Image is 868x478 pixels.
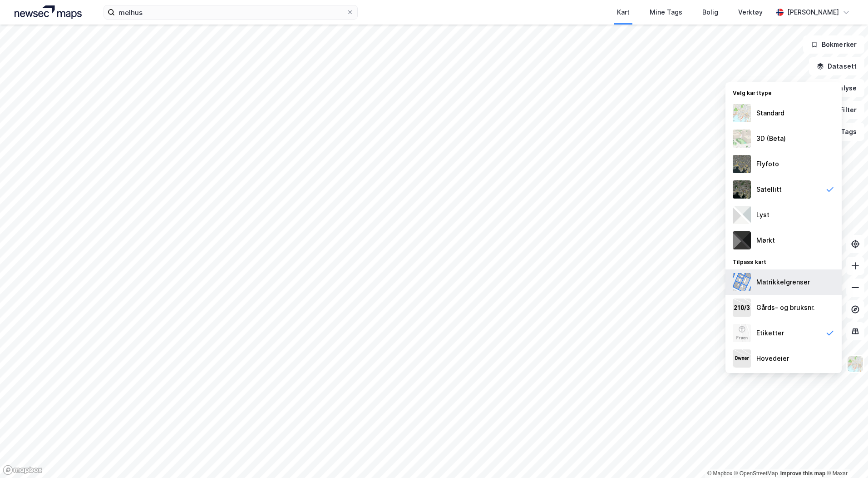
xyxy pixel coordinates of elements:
[847,355,864,373] img: Z
[738,7,763,18] div: Verktøy
[733,273,751,291] img: cadastreBorders.cfe08de4b5ddd52a10de.jpeg
[780,470,825,477] a: Improve this map
[733,231,751,249] img: nCdM7BzjoCAAAAAElFTkSuQmCC
[823,434,868,478] iframe: Chat Widget
[734,470,778,477] a: OpenStreetMap
[702,7,718,18] div: Bolig
[756,353,789,364] div: Hovedeier
[812,79,864,97] button: Analyse
[756,108,784,119] div: Standard
[733,155,751,173] img: Z
[617,7,630,18] div: Kart
[725,84,842,100] div: Velg karttype
[725,253,842,269] div: Tilpass kart
[821,101,864,119] button: Filter
[756,209,769,220] div: Lyst
[707,470,732,477] a: Mapbox
[15,5,82,19] img: logo.a4113a55bc3d86da70a041830d287a7e.svg
[733,299,751,317] img: cadastreKeys.547ab17ec502f5a4ef2b.jpeg
[3,465,43,475] a: Mapbox homepage
[650,7,682,18] div: Mine Tags
[822,123,864,141] button: Tags
[787,7,839,18] div: [PERSON_NAME]
[756,235,775,246] div: Mørkt
[756,277,810,288] div: Matrikkelgrenser
[809,57,864,75] button: Datasett
[733,349,751,368] img: majorOwner.b5e170eddb5c04bfeeff.jpeg
[803,35,864,54] button: Bokmerker
[733,104,751,122] img: Z
[733,129,751,148] img: Z
[756,302,815,313] div: Gårds- og bruksnr.
[115,5,346,19] input: Søk på adresse, matrikkel, gårdeiere, leietakere eller personer
[733,206,751,224] img: luj3wr1y2y3+OchiMxRmMxRlscgabnMEmZ7DJGWxyBpucwSZnsMkZbHIGm5zBJmewyRlscgabnMEmZ7DJGWxyBpucwSZnsMkZ...
[756,159,779,169] div: Flyfoto
[733,180,751,199] img: 9k=
[756,184,782,195] div: Satellitt
[733,324,751,342] img: Z
[756,133,786,144] div: 3D (Beta)
[756,328,784,339] div: Etiketter
[823,434,868,478] div: Kontrollprogram for chat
